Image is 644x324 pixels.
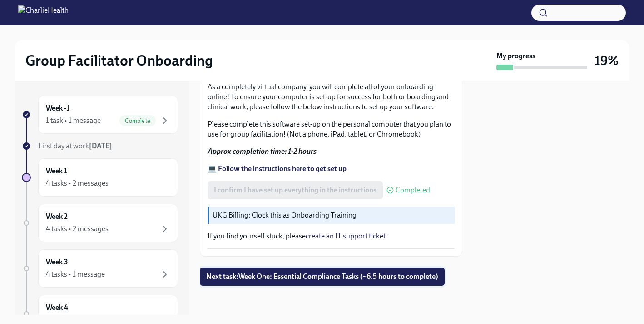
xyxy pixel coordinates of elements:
[306,232,386,240] a: create an IT support ticket
[396,187,430,194] span: Completed
[208,119,455,139] p: Please complete this software set-up on the personal computer that you plan to use for group faci...
[22,249,178,288] a: Week 34 tasks • 1 message
[496,51,535,61] strong: My progress
[38,142,112,150] span: First day at work
[22,158,178,197] a: Week 14 tasks • 2 messages
[208,147,317,156] strong: Approx completion time: 1-2 hours
[22,96,178,134] a: Week -11 task • 1 messageComplete
[46,303,68,313] h6: Week 4
[213,210,451,220] p: UKG Billing: Clock this as Onboarding Training
[25,51,213,70] h2: Group Facilitator Onboarding
[119,117,156,124] span: Complete
[89,142,112,150] strong: [DATE]
[46,269,105,279] div: 4 tasks • 1 message
[22,141,178,151] a: First day at work[DATE]
[46,116,101,126] div: 1 task • 1 message
[200,268,445,286] button: Next task:Week One: Essential Compliance Tasks (~6.5 hours to complete)
[18,5,69,20] img: CharlieHealth
[208,231,455,241] p: If you find yourself stuck, please
[46,103,69,113] h6: Week -1
[22,204,178,242] a: Week 24 tasks • 2 messages
[46,257,68,267] h6: Week 3
[208,164,347,173] a: 💻 Follow the instructions here to get set up
[46,166,67,176] h6: Week 1
[46,224,109,234] div: 4 tasks • 2 messages
[206,272,438,281] span: Next task : Week One: Essential Compliance Tasks (~6.5 hours to complete)
[46,212,68,222] h6: Week 2
[594,52,619,69] h3: 19%
[208,82,455,112] p: As a completely virtual company, you will complete all of your onboarding online! To ensure your ...
[46,178,109,188] div: 4 tasks • 2 messages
